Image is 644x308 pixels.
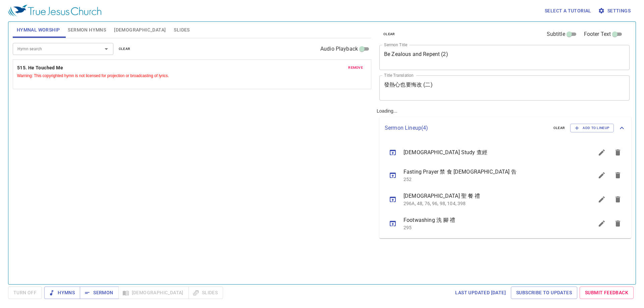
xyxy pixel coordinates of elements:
span: Hymnal Worship [17,26,60,34]
span: Sermon [85,289,113,297]
a: Last updated [DATE] [452,287,508,299]
span: Subscribe to Updates [516,289,572,297]
p: 252 [404,176,578,183]
span: Footer Text [584,30,611,38]
p: 295 [404,224,578,231]
button: remove [344,64,367,72]
span: Fasting Prayer 禁 食 [DEMOGRAPHIC_DATA] 告 [404,168,578,176]
a: Submit Feedback [580,287,634,299]
span: Submit Feedback [585,289,628,297]
p: 296A, 48, 76, 96, 98, 104, 398 [404,200,578,207]
button: 515. He Touched Me [17,64,64,72]
span: Last updated [DATE] [455,289,506,297]
p: Sermon Lineup ( 4 ) [385,124,548,132]
span: Add to Lineup [575,125,609,131]
button: Sermon [80,287,118,299]
button: Hymns [44,287,80,299]
button: Select a tutorial [542,5,594,17]
span: [DEMOGRAPHIC_DATA] 聖 餐 禮 [404,192,578,200]
span: Audio Playback [320,45,358,53]
span: Footwashing 洗 腳 禮 [404,216,578,224]
span: Sermon Hymns [68,26,106,34]
b: 515. He Touched Me [17,64,63,72]
textarea: 發熱心也要悔改 (二) [384,81,625,94]
img: True Jesus Church [8,5,101,17]
div: Loading... [374,19,634,282]
span: remove [348,65,363,71]
button: Open [102,44,111,54]
textarea: Be Zealous and Repent (2) [384,51,625,64]
div: Sermon Lineup(4)clearAdd to Lineup [379,117,631,139]
a: Subscribe to Updates [511,287,577,299]
button: Add to Lineup [570,124,614,132]
ul: sermon lineup list [379,139,631,238]
span: [DEMOGRAPHIC_DATA] [114,26,166,34]
button: clear [379,30,399,38]
span: Hymns [50,289,75,297]
span: Select a tutorial [545,7,591,15]
span: clear [119,46,130,52]
span: Subtitle [547,30,565,38]
span: clear [383,31,395,37]
span: [DEMOGRAPHIC_DATA] Study 查經 [404,148,578,157]
button: clear [549,124,569,132]
span: Settings [599,7,631,15]
small: Warning: This copyrighted hymn is not licensed for projection or broadcasting of lyrics. [17,73,169,78]
span: clear [553,125,565,131]
span: Slides [174,26,190,34]
button: clear [115,45,135,53]
button: Settings [597,5,633,17]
